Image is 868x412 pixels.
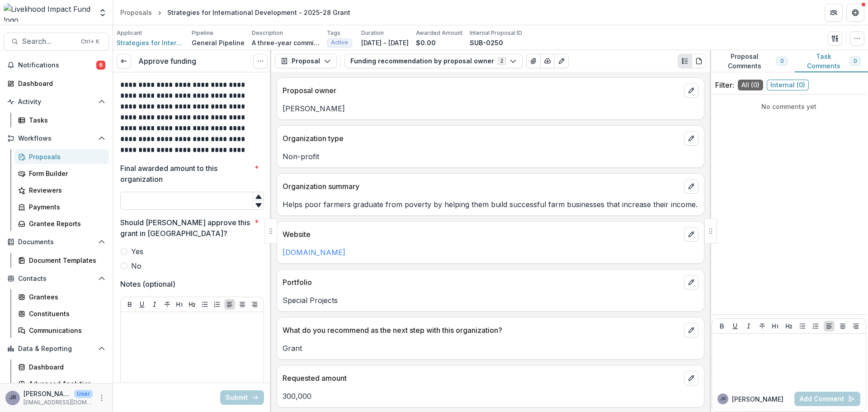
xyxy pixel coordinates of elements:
p: SUB-0250 [470,38,503,47]
button: Ordered List [212,299,222,310]
p: [DATE] - [DATE] [361,38,409,47]
p: Organization type [283,133,680,144]
button: Align Left [224,299,235,310]
a: Advanced Analytics [14,376,109,391]
p: General Pipeline [192,38,245,47]
button: Align Center [837,321,848,331]
span: Notifications [18,62,96,69]
button: Notifications6 [4,58,109,72]
p: Duration [361,29,384,37]
div: Proposals [120,8,152,17]
div: Jaeson Rosenfeld [9,395,16,401]
button: Heading 1 [174,299,185,310]
button: Plaintext view [678,54,692,68]
p: [PERSON_NAME] [24,389,71,398]
button: Search... [4,33,109,51]
p: Helps poor farmers graduate from poverty by helping them build successful farm businesses that in... [283,199,698,210]
a: Proposals [14,149,109,164]
p: Notes (optional) [120,279,175,289]
p: Tags [327,29,340,37]
button: Heading 2 [783,321,794,331]
p: User [74,390,93,398]
button: edit [684,275,698,289]
button: Open Workflows [4,131,109,146]
p: [PERSON_NAME] [732,394,783,404]
p: Internal Proposal ID [470,29,522,37]
div: Reviewers [29,185,102,195]
button: Submit [220,390,264,405]
button: Underline [137,299,147,310]
button: Align Right [249,299,260,310]
p: [EMAIL_ADDRESS][DOMAIN_NAME] [24,398,93,407]
button: Open Activity [4,95,109,109]
button: Add Comment [794,392,860,406]
button: Open Data & Reporting [4,341,109,356]
nav: breadcrumb [117,6,354,19]
p: Organization summary [283,181,680,192]
button: Underline [730,321,741,331]
button: Options [253,54,268,68]
button: PDF view [692,54,706,68]
img: Livelihood Impact Fund logo [4,4,93,22]
button: Align Right [850,321,861,331]
a: Document Templates [14,253,109,268]
p: 300,000 [283,391,698,402]
p: [PERSON_NAME] [283,103,698,114]
button: View Attached Files [526,54,541,68]
p: Requested amount [283,373,680,384]
div: Form Builder [29,169,102,178]
button: edit [684,323,698,337]
span: All ( 0 ) [738,80,763,90]
button: edit [684,227,698,242]
div: Communications [29,326,102,335]
p: Proposal owner [283,85,680,96]
div: Document Templates [29,256,102,265]
p: $0.00 [416,38,436,47]
div: Tasks [29,115,102,125]
p: A three-year commitment: $100K per year plus $50K per year in matching funds for any new funding ... [252,38,320,47]
button: Task Comments [795,50,868,72]
span: Contacts [18,275,94,283]
p: Filter: [715,80,734,90]
button: Italicize [149,299,160,310]
div: Ctrl + K [79,37,101,47]
p: What do you recommend as the next step with this organization? [283,325,680,336]
button: Bold [124,299,135,310]
button: Heading 1 [770,321,781,331]
div: Strategies for International Development - 2025-28 Grant [167,8,350,17]
button: Bullet List [199,299,210,310]
button: Strike [162,299,173,310]
button: Bold [717,321,727,331]
div: Constituents [29,309,102,318]
button: Proposal Comments [710,50,795,72]
div: Grantees [29,292,102,302]
button: Partners [825,4,843,22]
p: Final awarded amount to this organization [120,163,251,185]
button: Strike [757,321,768,331]
span: 0 [854,58,857,64]
p: Grant [283,343,698,354]
div: Dashboard [29,362,102,372]
button: edit [684,131,698,146]
a: Constituents [14,306,109,321]
button: Heading 2 [187,299,198,310]
p: Applicant [117,29,142,37]
p: Description [252,29,283,37]
button: Ordered List [810,321,821,331]
div: Jaeson Rosenfeld [720,397,726,401]
a: Dashboard [4,76,109,91]
span: Yes [131,246,143,257]
a: Communications [14,323,109,338]
p: Special Projects [283,295,698,306]
h3: Approve funding [138,57,196,66]
div: Dashboard [18,79,102,88]
span: Internal ( 0 ) [767,80,809,90]
div: Proposals [29,152,102,161]
button: Italicize [743,321,754,331]
span: Activity [18,98,94,106]
span: Workflows [18,135,94,142]
button: Open Contacts [4,271,109,286]
a: [DOMAIN_NAME] [283,248,345,257]
p: Portfolio [283,277,680,288]
a: Grantee Reports [14,216,109,231]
